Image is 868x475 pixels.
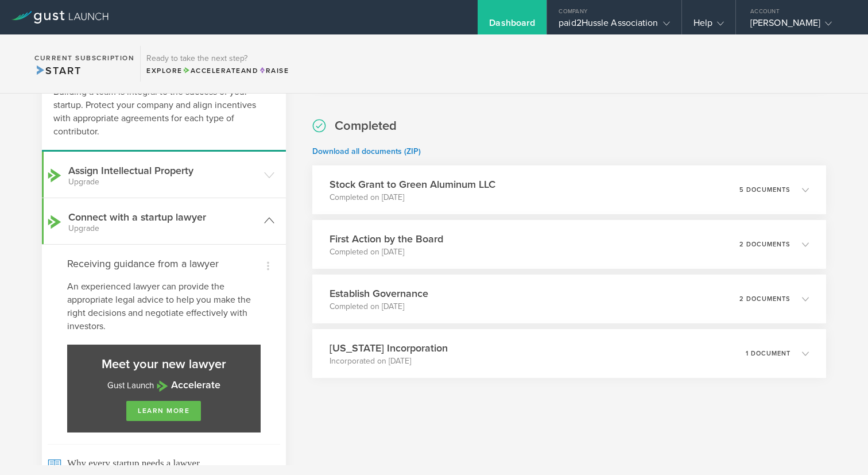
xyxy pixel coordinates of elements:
[79,356,249,373] h3: Meet your new lawyer
[330,177,495,192] h3: Stock Grant to Green Aluminum LLC
[330,192,495,203] p: Completed on [DATE]
[68,178,258,186] small: Upgrade
[739,296,790,302] p: 2 documents
[335,118,397,134] h2: Completed
[67,256,261,271] h4: Receiving guidance from a lawyer
[330,231,443,246] h3: First Action by the Board
[140,46,294,82] div: Ready to take the next step?ExploreAccelerateandRaise
[330,246,443,258] p: Completed on [DATE]
[750,17,848,34] div: [PERSON_NAME]
[34,55,134,61] h2: Current Subscription
[746,350,790,357] p: 1 document
[330,286,428,301] h3: Establish Governance
[693,17,724,34] div: Help
[330,341,448,356] h3: [US_STATE] Incorporation
[312,146,421,156] a: Download all documents (ZIP)
[146,55,289,63] h3: Ready to take the next step?
[67,280,261,333] p: An experienced lawyer can provide the appropriate legal advice to help you make the right decisio...
[183,67,259,75] span: and
[330,356,448,367] p: Incorporated on [DATE]
[42,74,286,152] div: Building a team is integral to the success of your startup. Protect your company and align incent...
[559,17,669,34] div: paid2Hussle Association
[258,67,289,75] span: Raise
[811,420,868,475] iframe: Chat Widget
[34,64,81,77] span: Start
[146,65,289,76] div: Explore
[79,379,249,392] p: Gust Launch
[183,67,241,75] span: Accelerate
[68,225,258,233] small: Upgrade
[126,401,201,421] a: learn more
[489,17,535,34] div: Dashboard
[68,163,258,186] h3: Assign Intellectual Property
[330,301,428,312] p: Completed on [DATE]
[739,187,790,193] p: 5 documents
[739,241,790,248] p: 2 documents
[68,210,258,233] h3: Connect with a startup lawyer
[171,379,220,391] strong: Accelerate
